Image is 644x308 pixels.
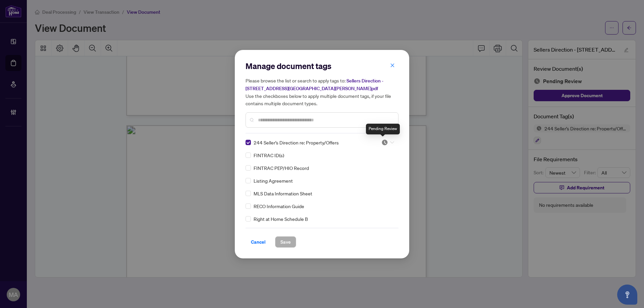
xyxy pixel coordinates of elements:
span: Cancel [251,237,266,247]
button: Cancel [246,236,271,248]
h5: Please browse the list or search to apply tags to: Use the checkboxes below to apply multiple doc... [246,77,398,107]
span: MLS Data Information Sheet [254,190,312,197]
span: RECO Information Guide [254,202,304,210]
span: FINTRAC ID(s) [254,151,284,159]
img: status [381,139,388,146]
span: FINTRAC PEP/HIO Record [254,164,309,172]
div: Pending Review [366,124,400,134]
span: 244 Seller’s Direction re: Property/Offers [254,139,339,146]
h2: Manage document tags [246,61,398,71]
span: close [390,63,395,68]
span: Right at Home Schedule B [254,215,308,223]
span: Pending Review [381,139,394,146]
button: Open asap [617,285,637,305]
span: Listing Agreement [254,177,293,184]
button: Save [275,236,296,248]
span: Sellers Direction - [STREET_ADDRESS][GEOGRAPHIC_DATA][PERSON_NAME]pdf [246,78,383,91]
